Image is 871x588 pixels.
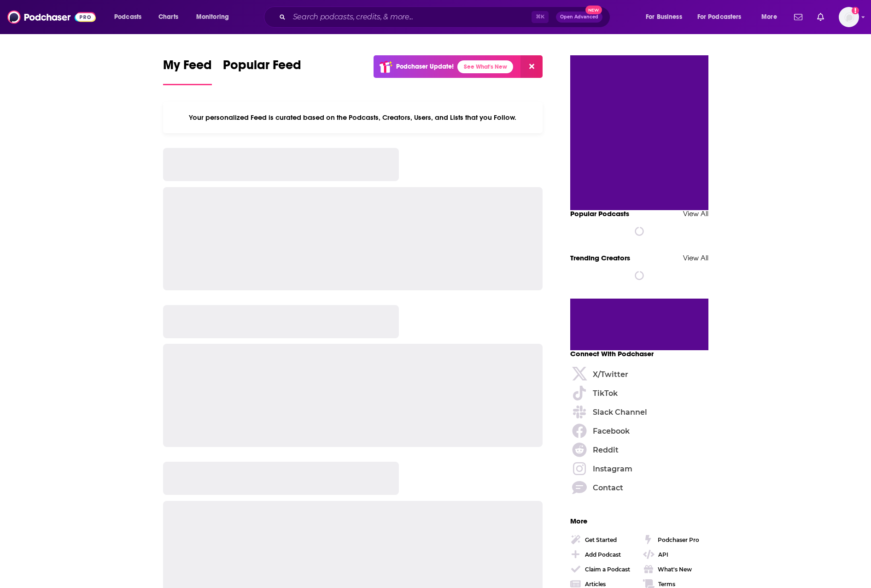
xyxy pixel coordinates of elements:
[158,11,178,24] span: Charts
[813,9,828,25] a: Show notifications dropdown
[658,551,668,558] div: API
[190,10,241,24] button: open menu
[570,349,654,358] span: Connect With Podchaser
[196,11,229,24] span: Monitoring
[289,10,532,24] input: Search podcasts, credits, & more...
[570,480,708,495] a: Contact
[646,11,682,24] span: For Business
[570,253,630,262] a: Trending Creators
[570,386,708,401] a: TikTok
[570,461,708,476] a: Instagram
[560,15,598,19] span: Open Advanced
[839,7,859,27] img: User Profile
[658,566,692,573] div: What's New
[570,367,708,382] a: X/Twitter
[570,423,708,439] a: Facebook
[163,57,212,85] a: My Feed
[593,465,632,473] span: Instagram
[761,11,777,24] span: More
[163,57,212,78] span: My Feed
[643,549,708,560] a: API
[223,57,301,85] a: Popular Feed
[570,442,708,458] a: Reddit
[658,536,699,543] div: Podchaser Pro
[570,405,708,420] a: Slack Channel
[570,209,629,218] a: Popular Podcasts
[593,484,623,492] span: Contact
[457,60,513,73] a: See What's New
[223,57,301,78] span: Popular Feed
[839,7,859,27] button: Show profile menu
[755,10,789,24] button: open menu
[114,11,141,24] span: Podcasts
[593,409,647,416] span: Slack Channel
[585,566,630,573] div: Claim a Podcast
[643,564,708,575] a: What's New
[396,63,454,71] p: Podchaser Update!
[585,581,606,588] div: Articles
[585,6,602,14] span: New
[697,11,742,24] span: For Podcasters
[683,209,708,218] a: View All
[683,253,708,262] a: View All
[691,10,755,24] button: open menu
[593,371,628,378] span: X/Twitter
[152,10,184,24] a: Charts
[570,564,636,575] a: Claim a Podcast
[163,102,543,133] div: Your personalized Feed is curated based on the Podcasts, Creators, Users, and Lists that you Follow.
[556,12,602,23] button: Open AdvancedNew
[7,8,96,26] img: Podchaser - Follow, Share and Rate Podcasts
[639,10,694,24] button: open menu
[593,390,618,397] span: TikTok
[570,517,587,525] span: More
[839,7,859,27] span: Logged in as TrevorC
[643,534,708,545] a: Podchaser Pro
[585,536,617,543] div: Get Started
[273,6,619,28] div: Search podcasts, credits, & more...
[532,11,549,23] span: ⌘ K
[790,9,806,25] a: Show notifications dropdown
[593,447,619,454] span: Reddit
[570,549,636,560] a: Add Podcast
[658,581,675,588] div: Terms
[852,7,859,14] svg: Add a profile image
[108,10,153,24] button: open menu
[593,428,630,435] span: Facebook
[585,551,621,558] div: Add Podcast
